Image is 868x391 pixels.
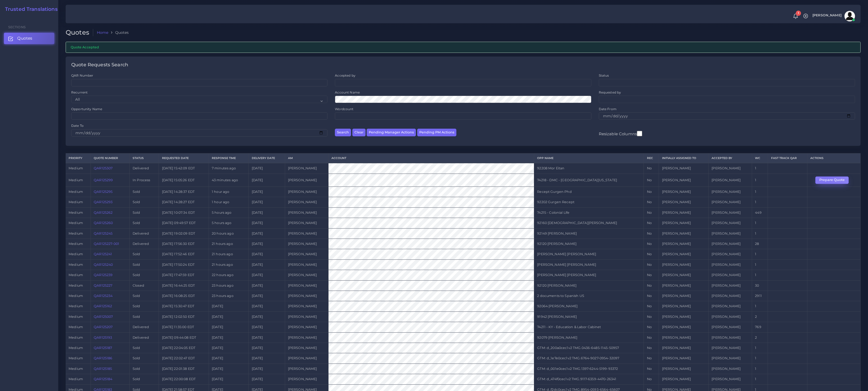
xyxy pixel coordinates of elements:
td: GTM: d_001e0cec1v2 TMG.1397-6244-5199-93372 [534,364,644,374]
th: Accepted by [709,153,752,163]
td: [DATE] 10:07:34 EDT [159,207,209,218]
td: [PERSON_NAME] [659,174,709,187]
td: 2 [752,311,768,322]
td: No [644,207,659,218]
td: [PERSON_NAME] [709,228,752,239]
td: [PERSON_NAME] [709,343,752,353]
span: medium [69,211,83,215]
td: [PERSON_NAME] [709,218,752,228]
td: No [644,353,659,364]
td: No [644,343,659,353]
div: Quote Accepted [66,42,861,53]
td: [DATE] [249,207,285,218]
td: [DATE] 19:02:09 EDT [159,228,209,239]
td: 21 hours ago [209,249,249,259]
td: Sold [129,291,159,301]
a: QAR125207 [94,325,113,329]
a: QAR125293 [94,200,113,204]
td: No [644,374,659,384]
a: QAR125295 [94,190,113,194]
td: [DATE] [249,311,285,322]
td: [DATE] [249,374,285,384]
td: [PERSON_NAME] [709,174,752,187]
td: [PERSON_NAME] [PERSON_NAME] [534,259,644,270]
td: [PERSON_NAME] [285,207,328,218]
button: Prepare Quote [815,176,849,184]
td: Sold [129,249,159,259]
td: [DATE] 09:44:08 EDT [159,332,209,343]
td: Sold [129,259,159,270]
td: [PERSON_NAME] [709,374,752,384]
td: [PERSON_NAME] [659,239,709,249]
td: [DATE] 15:05:26 EDT [159,174,209,187]
td: [DATE] [249,163,285,174]
td: [PERSON_NAME] [659,301,709,311]
td: [DATE] [249,353,285,364]
td: 92202 Gurgen Recept [534,197,644,207]
a: QAR125193 [94,336,112,339]
span: medium [69,200,83,204]
td: [DATE] 09:49:57 EDT [159,218,209,228]
td: [PERSON_NAME] [285,249,328,259]
th: Status [129,153,159,163]
td: Delivered [129,228,159,239]
td: No [644,228,659,239]
span: 1 [796,11,801,16]
td: 1 [752,353,768,364]
td: [PERSON_NAME] [659,374,709,384]
td: No [644,332,659,343]
th: Actions [807,153,860,163]
span: medium [69,336,83,339]
td: No [644,311,659,322]
th: Priority [66,153,91,163]
td: 92149 [PERSON_NAME] [534,228,644,239]
span: medium [69,231,83,235]
td: 2911 [752,291,768,301]
a: 1 [791,13,800,19]
td: [DATE] [209,301,249,311]
td: [DATE] 17:50:24 EDT [159,259,209,270]
a: QAR125227 [94,283,112,287]
td: 1 [752,249,768,259]
a: QAR125307 [94,166,113,170]
td: [DATE] [249,343,285,353]
td: 1 [752,197,768,207]
td: Sold [129,270,159,280]
span: medium [69,178,83,182]
a: QAR125260 [94,221,113,225]
button: Pending PM Actions [417,129,456,136]
td: [DATE] [209,364,249,374]
td: No [644,270,659,280]
td: [PERSON_NAME] [659,218,709,228]
td: [PERSON_NAME] [709,259,752,270]
td: 92079 [PERSON_NAME] [534,332,644,343]
td: [PERSON_NAME] [659,353,709,364]
td: 5 hours ago [209,218,249,228]
td: Sold [129,364,159,374]
h2: Trusted Translations [1,6,58,12]
td: [DATE] [249,218,285,228]
td: In Process [129,174,159,187]
th: Fast Track QAR [768,153,807,163]
td: [DATE] [249,197,285,207]
td: 74211 - KY - Education & Labor Cabinet [534,322,644,332]
td: [PERSON_NAME] [659,187,709,197]
td: [PERSON_NAME] [659,343,709,353]
td: GTM: d_200a0cec1v2 TMG.0436-6485-1145-50957 [534,343,644,353]
td: [DATE] 15:42:09 EDT [159,163,209,174]
td: [DATE] [249,280,285,291]
td: 1 [752,343,768,353]
td: No [644,259,659,270]
td: [DATE] [249,322,285,332]
td: 91942 [PERSON_NAME] [534,311,644,322]
a: QAR125262 [94,211,113,215]
a: QAR125184 [94,377,112,381]
td: Sold [129,187,159,197]
td: [PERSON_NAME] [659,228,709,239]
a: QAR125299 [94,178,113,182]
td: [PERSON_NAME] [285,343,328,353]
td: 2 [752,332,768,343]
td: [DATE] 17:56:30 EDT [159,239,209,249]
td: [PERSON_NAME] [709,353,752,364]
td: [PERSON_NAME] [709,311,752,322]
